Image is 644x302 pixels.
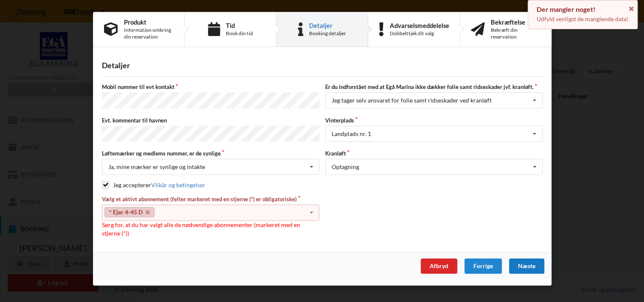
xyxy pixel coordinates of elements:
[102,83,319,91] label: Mobil nummer til evt kontakt
[332,164,359,170] div: Optagning
[491,27,540,40] div: Bekræft din reservation
[102,195,319,203] label: Vælg et aktivt abonnement (felter markeret med en stjerne (*) er obligatoriske)
[464,258,501,274] div: Forrige
[225,22,253,29] div: Tid
[325,83,543,91] label: Er du indforstået med at Egå Marina ikke dækker folie samt ridseskader jvf. kranløft.
[332,97,492,103] div: Jeg tager selv ansvaret for folie samt ridseskader ved kranløft
[389,30,449,37] div: Dobbelttjek dit valg
[491,19,540,25] div: Bekræftelse
[420,258,457,274] div: Afbryd
[309,30,346,37] div: Booking detaljer
[104,207,155,217] a: * Ejer 4-45 D
[325,116,543,124] label: Vinterplads
[102,221,300,237] span: Sørg for, at du har valgt alle de nødvendige abonnementer (markeret med en stjerne (*))
[225,30,253,37] div: Book din tid
[509,258,544,274] div: Næste
[102,150,319,157] label: Løftemærker og medlems nummer, er de synlige
[124,19,173,25] div: Produkt
[102,61,543,70] div: Detaljer
[309,22,346,29] div: Detaljer
[102,181,205,188] label: Jeg accepterer
[537,15,629,23] p: Udfyld venligst de manglende data!
[151,181,205,188] a: Vilkår og betingelser
[102,116,319,124] label: Evt. kommentar til havnen
[108,164,205,170] div: Ja, mine mærker er synlige og intakte
[389,22,449,29] div: Advarselsmeddelelse
[332,131,371,137] div: Landplads nr. 1
[537,5,629,14] div: Der mangler noget!
[325,150,543,157] label: Kranløft
[124,27,173,40] div: Information omkring din reservation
